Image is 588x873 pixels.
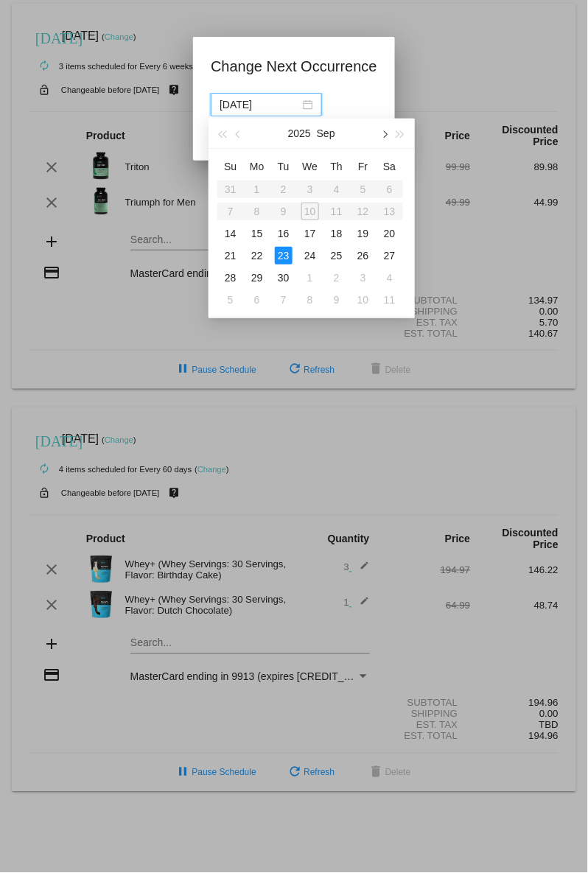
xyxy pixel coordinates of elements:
button: Previous month (PageUp) [231,119,247,148]
td: 9/25/2025 [323,245,350,267]
td: 9/21/2025 [217,245,244,267]
div: 1 [301,269,319,287]
div: 19 [354,225,372,242]
div: 9 [328,291,346,309]
td: 9/26/2025 [350,245,377,267]
th: Tue [270,155,297,178]
td: 10/1/2025 [297,267,323,289]
button: Sep [317,119,335,148]
div: 30 [275,269,293,287]
td: 9/16/2025 [270,222,297,245]
td: 9/15/2025 [244,222,270,245]
td: 9/27/2025 [377,245,403,267]
th: Sun [217,155,244,178]
div: 5 [222,291,239,309]
td: 10/8/2025 [297,289,323,311]
td: 10/6/2025 [244,289,270,311]
th: Wed [297,155,323,178]
div: 14 [222,225,239,242]
input: Select date [220,97,300,113]
div: 29 [248,269,266,287]
td: 9/20/2025 [377,222,403,245]
td: 9/14/2025 [217,222,244,245]
td: 9/28/2025 [217,267,244,289]
td: 10/4/2025 [377,267,403,289]
div: 11 [381,291,399,309]
th: Sat [377,155,403,178]
td: 10/10/2025 [350,289,377,311]
button: Next month (PageDown) [376,119,392,148]
td: 10/7/2025 [270,289,297,311]
div: 28 [222,269,239,287]
div: 17 [301,225,319,242]
td: 10/2/2025 [323,267,350,289]
td: 10/3/2025 [350,267,377,289]
div: 22 [248,247,266,264]
td: 9/17/2025 [297,222,323,245]
td: 10/9/2025 [323,289,350,311]
div: 23 [275,247,293,264]
div: 3 [354,269,372,287]
button: Next year (Control + right) [392,119,408,148]
td: 10/11/2025 [377,289,403,311]
button: 2025 [288,119,311,148]
div: 10 [354,291,372,309]
div: 6 [248,291,266,309]
div: 7 [275,291,293,309]
td: 9/19/2025 [350,222,377,245]
h1: Change Next Occurrence [211,55,377,78]
td: 9/30/2025 [270,267,297,289]
div: 4 [381,269,399,287]
td: 9/23/2025 [270,245,297,267]
td: 9/18/2025 [323,222,350,245]
div: 25 [328,247,346,264]
div: 2 [328,269,346,287]
th: Fri [350,155,377,178]
div: 26 [354,247,372,264]
div: 24 [301,247,319,264]
div: 8 [301,291,319,309]
div: 20 [381,225,399,242]
td: 10/5/2025 [217,289,244,311]
td: 9/22/2025 [244,245,270,267]
th: Mon [244,155,270,178]
div: 21 [222,247,239,264]
button: Last year (Control + left) [214,119,231,148]
div: 18 [328,225,346,242]
td: 9/24/2025 [297,245,323,267]
td: 9/29/2025 [244,267,270,289]
th: Thu [323,155,350,178]
div: 16 [275,225,293,242]
div: 15 [248,225,266,242]
div: 27 [381,247,399,264]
